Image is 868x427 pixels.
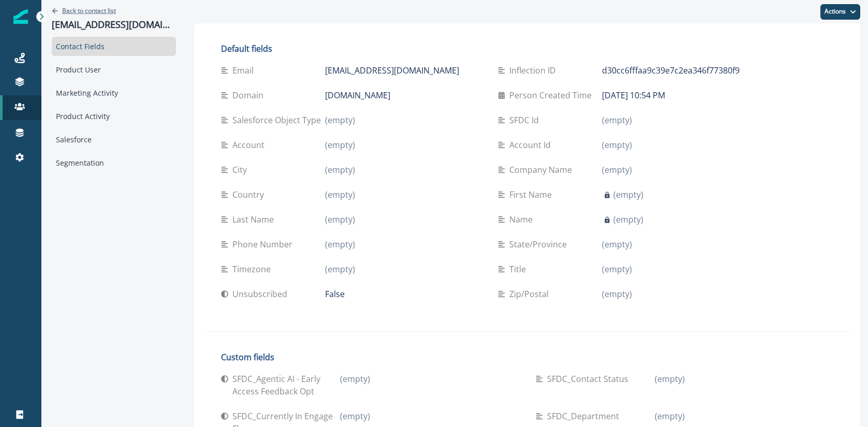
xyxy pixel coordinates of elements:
p: (empty) [340,373,370,385]
p: (empty) [602,288,632,300]
p: Country [232,188,268,201]
button: Go back [52,6,116,15]
p: Account [232,139,269,151]
div: Segmentation [52,153,176,172]
p: Last Name [232,213,278,226]
p: Email [232,64,258,77]
p: SFDC_Agentic AI - Early Access Feedback Opt [232,373,340,397]
p: (empty) [613,213,643,226]
h2: Default fields [221,44,758,54]
p: Phone Number [232,238,297,251]
p: First Name [509,188,556,201]
p: (empty) [602,114,632,126]
div: Contact Fields [52,37,176,56]
p: (empty) [340,410,370,422]
p: (empty) [325,114,355,126]
p: (empty) [613,188,643,201]
p: SFDC_Contact Status [547,373,632,385]
p: Domain [232,89,268,101]
p: (empty) [325,164,355,176]
h2: Custom fields [221,352,833,362]
p: False [325,288,345,300]
p: (empty) [602,164,632,176]
p: Back to contact list [62,6,116,15]
div: Salesforce [52,130,176,149]
div: Product Activity [52,107,176,126]
p: [DOMAIN_NAME] [325,89,390,101]
p: d30cc6fffaa9c39e7c2ea346f77380f9 [602,64,740,77]
p: (empty) [325,139,355,151]
p: SFDC Id [509,114,543,126]
p: Name [509,213,537,226]
p: Title [509,263,530,275]
p: Person Created Time [509,89,596,101]
p: Inflection ID [509,64,560,77]
p: (empty) [602,263,632,275]
p: (empty) [655,410,685,422]
p: (empty) [602,139,632,151]
p: (empty) [602,238,632,251]
p: (empty) [325,213,355,226]
p: Zip/Postal [509,288,553,300]
p: Unsubscribed [232,288,291,300]
p: Salesforce Object Type [232,114,325,126]
p: Account Id [509,139,555,151]
p: SFDC_Department [547,410,623,422]
p: Timezone [232,263,275,275]
img: Inflection [13,9,28,24]
p: City [232,164,251,176]
p: (empty) [325,188,355,201]
p: Company Name [509,164,576,176]
p: [DATE] 10:54 PM [602,89,665,101]
p: (empty) [325,238,355,251]
div: Product User [52,60,176,79]
p: [EMAIL_ADDRESS][DOMAIN_NAME] [52,19,176,31]
p: (empty) [655,373,685,385]
p: [EMAIL_ADDRESS][DOMAIN_NAME] [325,64,459,77]
div: Marketing Activity [52,83,176,102]
p: (empty) [325,263,355,275]
button: Actions [820,4,860,20]
p: State/Province [509,238,571,251]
